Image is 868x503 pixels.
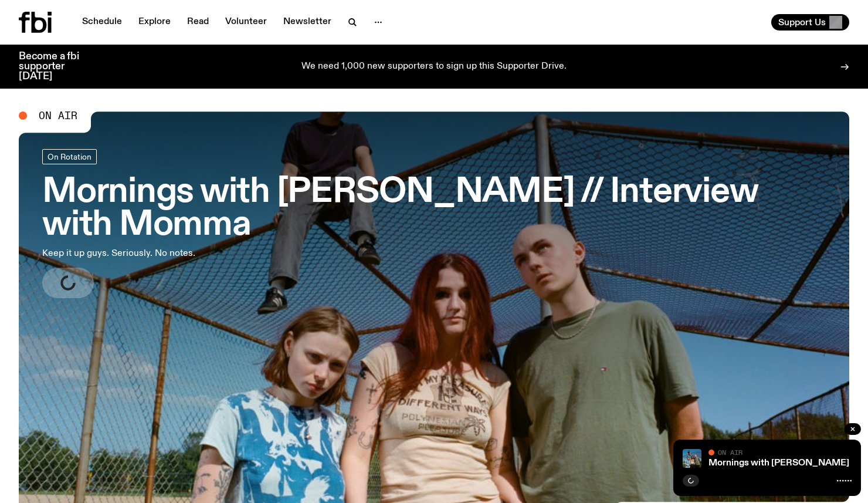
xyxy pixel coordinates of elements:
span: Support Us [778,17,826,28]
span: On Air [718,448,742,456]
a: On Rotation [42,149,97,164]
a: Mornings with [PERSON_NAME] // Interview with MommaKeep it up guys. Seriously. No notes. [42,149,826,298]
h3: Become a fbi supporter [DATE] [19,52,94,82]
p: Keep it up guys. Seriously. No notes. [42,247,343,261]
a: Schedule [75,14,129,31]
button: Support Us [771,14,849,31]
a: Newsletter [276,14,338,31]
h3: Mornings with [PERSON_NAME] // Interview with Momma [42,176,826,242]
p: We need 1,000 new supporters to sign up this Supporter Drive. [301,62,567,72]
span: On Air [39,110,77,121]
span: On Rotation [48,152,91,161]
a: Explore [131,14,178,31]
a: Read [180,14,216,31]
a: Volunteer [218,14,274,31]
